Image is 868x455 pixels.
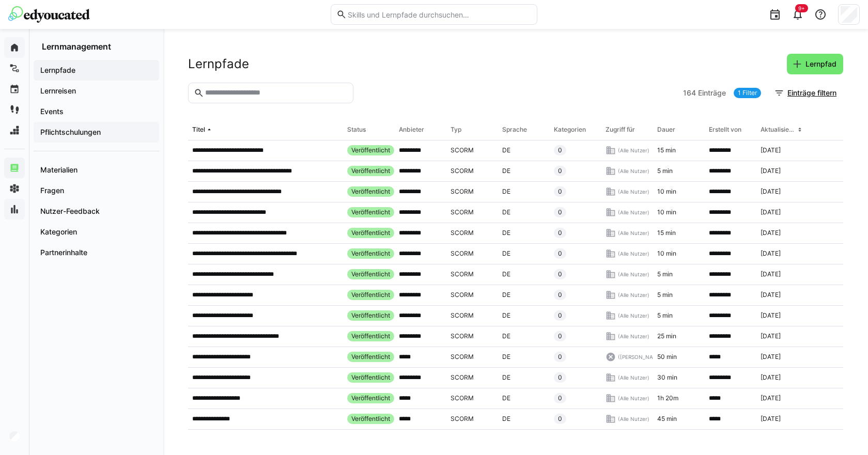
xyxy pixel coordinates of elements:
[761,291,781,299] span: [DATE]
[786,88,838,98] span: Einträge filtern
[657,208,676,216] span: 10 min
[709,125,741,134] div: Erstellt von
[502,291,510,299] span: DE
[761,187,781,196] span: [DATE]
[558,270,562,278] span: 0
[618,312,649,319] span: (Alle Nutzer)
[502,332,510,340] span: DE
[657,187,676,196] span: 10 min
[558,208,562,216] span: 0
[351,353,390,361] span: Veröffentlicht
[192,125,205,134] div: Titel
[618,167,649,175] span: (Alle Nutzer)
[451,208,474,216] span: SCORM
[618,209,649,216] span: (Alle Nutzer)
[657,332,676,340] span: 25 min
[761,167,781,175] span: [DATE]
[451,291,474,299] span: SCORM
[351,229,390,237] span: Veröffentlicht
[451,270,474,278] span: SCORM
[351,249,390,258] span: Veröffentlicht
[451,373,474,382] span: SCORM
[558,167,562,175] span: 0
[618,333,649,340] span: (Alle Nutzer)
[761,415,781,423] span: [DATE]
[351,332,390,340] span: Veröffentlicht
[618,291,649,299] span: (Alle Nutzer)
[558,291,562,299] span: 0
[761,311,781,320] span: [DATE]
[683,88,696,98] span: 164
[451,187,474,196] span: SCORM
[657,229,676,237] span: 15 min
[618,271,649,278] span: (Alle Nutzer)
[502,187,510,196] span: DE
[554,125,586,134] div: Kategorien
[657,249,676,258] span: 10 min
[502,146,510,154] span: DE
[558,394,562,402] span: 0
[657,125,675,134] div: Dauer
[606,125,635,134] div: Zugriff für
[698,88,726,98] span: Einträge
[618,250,649,257] span: (Alle Nutzer)
[451,332,474,340] span: SCORM
[618,415,649,422] span: (Alle Nutzer)
[451,125,461,134] div: Typ
[347,10,532,19] input: Skills und Lernpfade durchsuchen…
[351,187,390,196] span: Veröffentlicht
[558,229,562,237] span: 0
[761,353,781,361] span: [DATE]
[761,373,781,382] span: [DATE]
[502,249,510,258] span: DE
[502,167,510,175] span: DE
[502,415,510,423] span: DE
[451,249,474,258] span: SCORM
[618,374,649,381] span: (Alle Nutzer)
[734,88,761,98] a: 1 Filter
[558,249,562,258] span: 0
[558,311,562,320] span: 0
[558,353,562,361] span: 0
[558,187,562,196] span: 0
[769,83,843,103] button: Einträge filtern
[761,229,781,237] span: [DATE]
[657,146,676,154] span: 15 min
[351,311,390,320] span: Veröffentlicht
[451,146,474,154] span: SCORM
[451,311,474,320] span: SCORM
[618,229,649,237] span: (Alle Nutzer)
[502,229,510,237] span: DE
[657,291,673,299] span: 5 min
[558,415,562,423] span: 0
[451,167,474,175] span: SCORM
[761,125,796,134] div: Aktualisiert am
[761,208,781,216] span: [DATE]
[351,373,390,382] span: Veröffentlicht
[618,188,649,195] span: (Alle Nutzer)
[351,394,390,402] span: Veröffentlicht
[657,353,677,361] span: 50 min
[451,353,474,361] span: SCORM
[618,395,649,402] span: (Alle Nutzer)
[502,208,510,216] span: DE
[657,311,673,320] span: 5 min
[761,394,781,402] span: [DATE]
[351,270,390,278] span: Veröffentlicht
[188,56,249,72] h2: Lernpfade
[657,270,673,278] span: 5 min
[657,373,677,382] span: 30 min
[502,311,510,320] span: DE
[657,167,673,175] span: 5 min
[351,291,390,299] span: Veröffentlicht
[451,229,474,237] span: SCORM
[761,270,781,278] span: [DATE]
[502,373,510,382] span: DE
[761,249,781,258] span: [DATE]
[787,54,843,74] button: Lernpfad
[798,5,805,11] span: 9+
[761,146,781,154] span: [DATE]
[558,373,562,382] span: 0
[451,394,474,402] span: SCORM
[502,270,510,278] span: DE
